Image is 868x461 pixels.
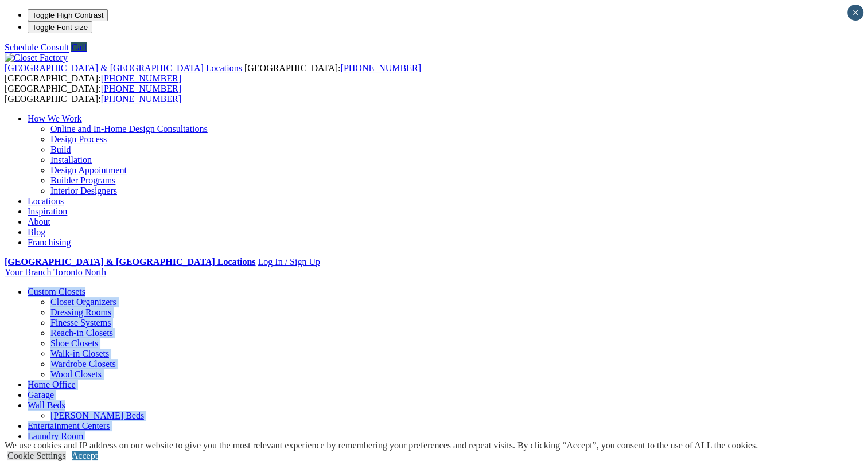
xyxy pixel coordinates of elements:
a: Shoe Closets [50,338,98,348]
a: Build [50,144,71,154]
a: [PHONE_NUMBER] [340,63,421,73]
a: How We Work [28,114,82,123]
span: [GEOGRAPHIC_DATA]: [GEOGRAPHIC_DATA]: [5,63,421,83]
a: Wall Beds [28,400,65,410]
a: About [28,217,50,226]
a: [PHONE_NUMBER] [101,94,181,104]
a: Accept [72,451,98,460]
a: Online and In-Home Design Consultations [50,124,208,134]
a: Franchising [28,237,71,247]
button: Toggle High Contrast [28,9,108,21]
a: Builder Programs [50,175,115,185]
a: Call [71,42,87,52]
a: Blog [28,227,45,237]
a: Finesse Systems [50,318,111,327]
a: Entertainment Centers [28,421,110,431]
div: We use cookies and IP address on our website to give you the most relevant experience by remember... [5,440,758,451]
a: Home Office [28,380,76,389]
a: Inspiration [28,206,67,216]
span: Your Branch [5,267,51,277]
a: Garage [28,390,54,400]
a: Log In / Sign Up [258,257,320,267]
a: Wardrobe Closets [50,359,116,369]
a: Wood Closets [50,369,102,379]
a: Your Branch Toronto North [5,267,106,277]
a: [GEOGRAPHIC_DATA] & [GEOGRAPHIC_DATA] Locations [5,257,255,267]
button: Toggle Font size [28,21,92,33]
span: Toggle Font size [32,23,88,32]
a: Installation [50,155,92,165]
a: Design Appointment [50,165,127,175]
span: Toronto North [53,267,106,277]
a: [PHONE_NUMBER] [101,84,181,93]
a: Cookie Settings [7,451,66,460]
span: Toggle High Contrast [32,11,103,19]
a: [GEOGRAPHIC_DATA] & [GEOGRAPHIC_DATA] Locations [5,63,244,73]
a: [PHONE_NUMBER] [101,73,181,83]
a: [PERSON_NAME] Beds [50,411,144,420]
a: Dressing Rooms [50,307,111,317]
a: Custom Closets [28,287,85,296]
a: Walk-in Closets [50,349,109,358]
a: Closet Organizers [50,297,116,307]
a: Locations [28,196,64,206]
a: Interior Designers [50,186,117,196]
img: Closet Factory [5,53,68,63]
a: Design Process [50,134,107,144]
button: Close [847,5,863,21]
a: Laundry Room [28,431,83,441]
span: [GEOGRAPHIC_DATA] & [GEOGRAPHIC_DATA] Locations [5,63,242,73]
span: [GEOGRAPHIC_DATA]: [GEOGRAPHIC_DATA]: [5,84,181,104]
a: Reach-in Closets [50,328,113,338]
a: Schedule Consult [5,42,69,52]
